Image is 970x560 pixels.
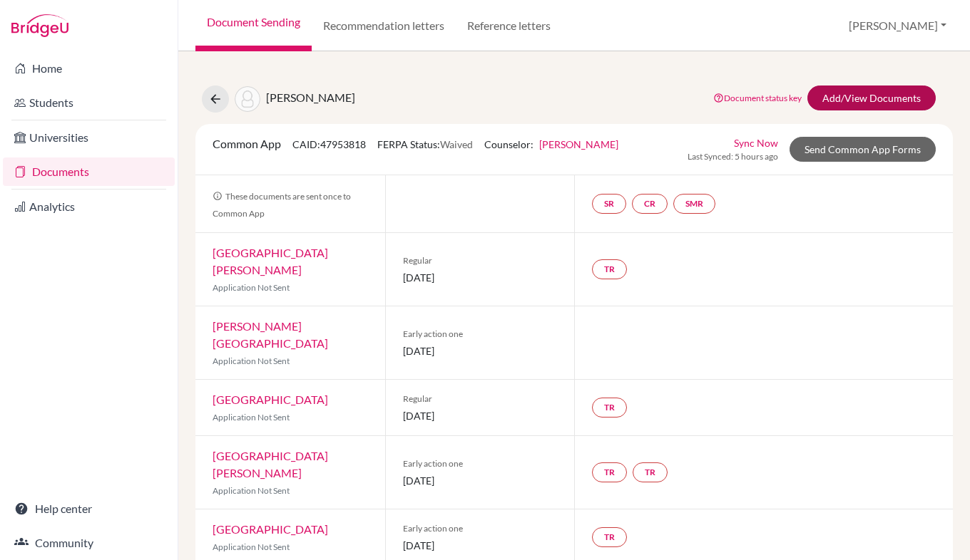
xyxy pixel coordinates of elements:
[403,473,558,488] span: [DATE]
[213,393,328,406] a: [GEOGRAPHIC_DATA]
[632,194,668,214] a: CR
[403,254,558,267] span: Regular
[377,138,473,150] span: FERPA Status:
[266,90,355,104] span: [PERSON_NAME]
[213,282,290,293] span: Application Not Sent
[592,398,627,418] a: TR
[3,192,175,221] a: Analytics
[539,138,618,150] a: [PERSON_NAME]
[213,412,290,422] span: Application Not Sent
[213,449,328,479] a: [GEOGRAPHIC_DATA][PERSON_NAME]
[734,135,778,150] a: Sync Now
[403,343,558,358] span: [DATE]
[592,462,627,482] a: TR
[403,270,558,285] span: [DATE]
[633,462,668,482] a: TR
[403,408,558,423] span: [DATE]
[592,527,627,547] a: TR
[403,522,558,535] span: Early action one
[213,191,351,219] span: These documents are sent once to Common App
[403,538,558,553] span: [DATE]
[673,194,715,214] a: SMR
[3,54,175,83] a: Home
[11,14,68,37] img: Bridge-U
[3,157,175,186] a: Documents
[403,457,558,470] span: Early action one
[213,522,328,536] a: [GEOGRAPHIC_DATA]
[3,529,175,557] a: Community
[688,150,778,163] span: Last Synced: 5 hours ago
[484,138,618,150] span: Counselor:
[807,85,936,110] a: Add/View Documents
[213,137,281,150] span: Common App
[3,123,175,152] a: Universities
[213,485,290,496] span: Application Not Sent
[213,246,328,276] a: [GEOGRAPHIC_DATA][PERSON_NAME]
[440,138,473,150] span: Waived
[842,12,953,39] button: [PERSON_NAME]
[213,541,290,552] span: Application Not Sent
[213,356,290,366] span: Application Not Sent
[592,259,627,279] a: TR
[790,137,936,162] a: Send Common App Forms
[3,494,175,523] a: Help center
[592,194,626,214] a: SR
[3,88,175,117] a: Students
[713,93,802,103] a: Document status key
[403,393,558,405] span: Regular
[213,319,328,350] a: [PERSON_NAME][GEOGRAPHIC_DATA]
[292,138,366,150] span: CAID: 47953818
[403,328,558,341] span: Early action one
